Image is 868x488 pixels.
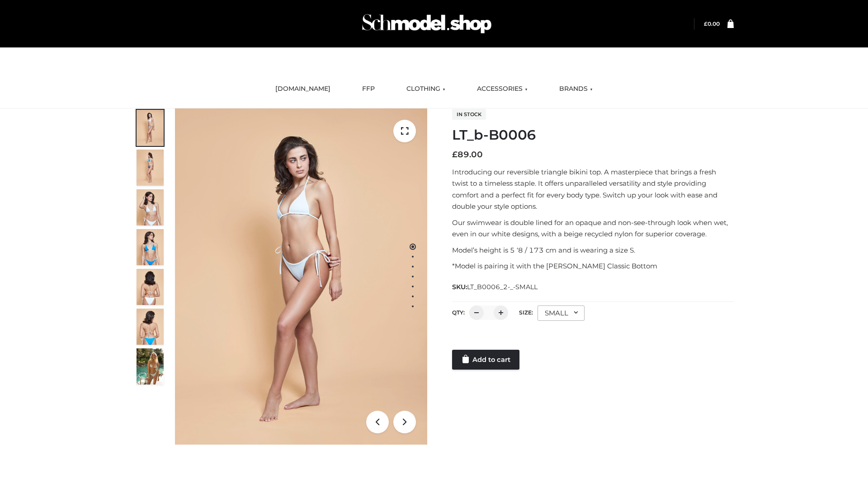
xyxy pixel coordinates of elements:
[452,244,734,256] p: Model’s height is 5 ‘8 / 173 cm and is wearing a size S.
[452,166,734,212] p: Introducing our reversible triangle bikini top. A masterpiece that brings a fresh twist to a time...
[137,309,164,345] img: ArielClassicBikiniTop_CloudNine_AzureSky_OW114ECO_8-scaled.jpg
[400,79,452,99] a: CLOTHING
[452,260,734,272] p: *Model is pairing it with the [PERSON_NAME] Classic Bottom
[137,348,164,385] img: Arieltop_CloudNine_AzureSky2.jpg
[519,309,533,316] label: Size:
[137,150,164,186] img: ArielClassicBikiniTop_CloudNine_AzureSky_OW114ECO_2-scaled.jpg
[704,20,720,27] bdi: 0.00
[552,79,599,99] a: BRANDS
[452,282,538,292] span: SKU:
[175,108,427,445] img: ArielClassicBikiniTop_CloudNine_AzureSky_OW114ECO_1
[452,309,465,316] label: QTY:
[470,79,534,99] a: ACCESSORIES
[137,189,164,225] img: ArielClassicBikiniTop_CloudNine_AzureSky_OW114ECO_3-scaled.jpg
[359,6,495,42] img: Schmodel Admin 964
[452,350,519,370] a: Add to cart
[137,269,164,305] img: ArielClassicBikiniTop_CloudNine_AzureSky_OW114ECO_7-scaled.jpg
[269,79,337,99] a: [DOMAIN_NAME]
[704,20,720,27] a: £0.00
[704,20,708,27] span: £
[355,79,382,99] a: FFP
[452,109,486,120] span: In stock
[137,110,164,146] img: ArielClassicBikiniTop_CloudNine_AzureSky_OW114ECO_1-scaled.jpg
[137,229,164,265] img: ArielClassicBikiniTop_CloudNine_AzureSky_OW114ECO_4-scaled.jpg
[452,127,734,143] h1: LT_b-B0006
[467,283,538,291] span: LT_B0006_2-_-SMALL
[538,305,585,321] div: SMALL
[452,150,458,160] span: £
[452,150,483,160] bdi: 89.00
[452,217,734,240] p: Our swimwear is double lined for an opaque and non-see-through look when wet, even in our white d...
